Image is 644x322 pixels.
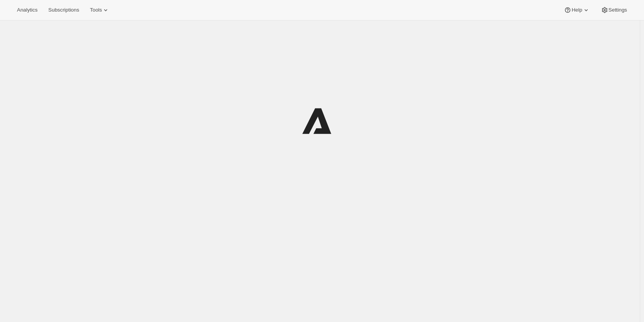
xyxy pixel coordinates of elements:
span: Analytics [17,7,37,13]
span: Tools [90,7,102,13]
span: Settings [609,7,627,13]
span: Subscriptions [48,7,79,13]
button: Help [559,5,594,15]
button: Settings [596,5,632,15]
span: Help [572,7,582,13]
button: Analytics [12,5,42,15]
button: Subscriptions [44,5,84,15]
button: Tools [85,5,114,15]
